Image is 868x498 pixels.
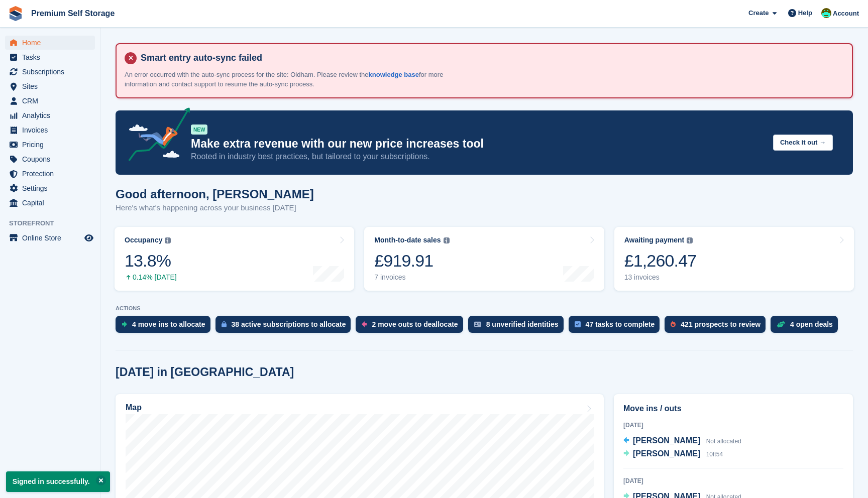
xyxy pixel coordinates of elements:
[771,316,843,338] a: 4 open deals
[232,320,346,328] div: 38 active subscriptions to allocate
[22,50,82,64] span: Tasks
[22,36,82,50] span: Home
[706,438,741,445] span: Not allocated
[137,52,844,64] h4: Smart entry auto-sync failed
[191,137,765,151] p: Make extra revenue with our new price increases tool
[624,273,697,282] div: 13 invoices
[623,476,843,485] div: [DATE]
[125,251,177,271] div: 13.8%
[22,181,82,195] span: Settings
[125,236,162,244] div: Occupancy
[5,138,95,152] a: menu
[5,167,95,181] a: menu
[5,36,95,50] a: menu
[120,107,190,165] img: price-adjustments-announcement-icon-8257ccfd72463d97f412b2fc003d46551f7dbcb40ab6d574587a9cd5c0d94...
[215,316,356,338] a: 38 active subscriptions to allocate
[790,320,833,328] div: 4 open deals
[5,94,95,108] a: menu
[116,202,314,214] p: Here's what's happening across your business [DATE]
[5,123,95,137] a: menu
[374,251,449,271] div: £919.91
[614,227,854,291] a: Awaiting payment £1,260.47 13 invoices
[22,231,82,245] span: Online Store
[22,138,82,152] span: Pricing
[6,471,110,492] p: Signed in successfully.
[681,320,761,328] div: 421 prospects to review
[132,320,205,328] div: 4 move ins to allocate
[821,8,831,18] img: Anthony Bell
[665,316,771,338] a: 421 prospects to review
[116,187,314,201] h1: Good afternoon, [PERSON_NAME]
[706,451,723,458] span: 10ft54
[5,108,95,122] a: menu
[22,94,82,108] span: CRM
[22,79,82,93] span: Sites
[22,65,82,79] span: Subscriptions
[623,448,723,461] a: [PERSON_NAME] 10ft54
[633,436,700,445] span: [PERSON_NAME]
[191,125,207,135] div: NEW
[833,9,859,19] span: Account
[5,231,95,245] a: menu
[125,273,177,282] div: 0.14% [DATE]
[22,196,82,210] span: Capital
[468,316,569,338] a: 8 unverified identities
[5,152,95,166] a: menu
[623,403,843,415] h2: Move ins / outs
[5,196,95,210] a: menu
[777,321,785,328] img: deal-1b604bf984904fb50ccaf53a9ad4b4a5d6e5aea283cecdc64d6e3604feb123c2.svg
[623,435,741,448] a: [PERSON_NAME] Not allocated
[83,232,95,244] a: Preview store
[369,71,419,78] a: knowledge base
[623,421,843,430] div: [DATE]
[125,70,476,89] p: An error occurred with the auto-sync process for the site: Oldham. Please review the for more inf...
[22,167,82,181] span: Protection
[444,237,450,243] img: icon-info-grey-7440780725fd019a000dd9b08b2336e03edf1995a4989e88bcd33f0948082b44.svg
[126,403,142,412] h2: Map
[773,135,833,151] button: Check it out →
[633,449,700,458] span: [PERSON_NAME]
[22,108,82,122] span: Analytics
[569,316,665,338] a: 47 tasks to complete
[115,227,354,291] a: Occupancy 13.8% 0.14% [DATE]
[671,321,676,327] img: prospect-51fa495bee0391a8d652442698ab0144808aea92771e9ea1ae160a38d050c398.svg
[486,320,559,328] div: 8 unverified identities
[575,321,581,327] img: task-75834270c22a3079a89374b754ae025e5fb1db73e45f91037f5363f120a921f8.svg
[222,321,227,327] img: active_subscription_to_allocate_icon-d502201f5373d7db506a760aba3b589e785aa758c864c3986d89f69b8ff3...
[27,5,119,22] a: Premium Self Storage
[624,251,697,271] div: £1,260.47
[372,320,458,328] div: 2 move outs to deallocate
[624,236,685,244] div: Awaiting payment
[5,181,95,195] a: menu
[362,321,367,327] img: move_outs_to_deallocate_icon-f764333ba52eb49d3ac5e1228854f67142a1ed5810a6f6cc68b1a99e826820c5.svg
[364,227,604,291] a: Month-to-date sales £919.91 7 invoices
[165,237,171,243] img: icon-info-grey-7440780725fd019a000dd9b08b2336e03edf1995a4989e88bcd33f0948082b44.svg
[356,316,468,338] a: 2 move outs to deallocate
[8,6,23,21] img: stora-icon-8386f47178a22dfd0bd8f6a31ec36ba5ce8667c1dd55bd0f319d3a0aa187defe.svg
[22,123,82,137] span: Invoices
[116,305,853,312] p: ACTIONS
[5,79,95,93] a: menu
[374,236,441,244] div: Month-to-date sales
[191,151,765,162] p: Rooted in industry best practices, but tailored to your subscriptions.
[122,321,127,327] img: move_ins_to_allocate_icon-fdf77a2bb77ea45bf5b3d319d69a93e2d87916cf1d5bf7949dd705db3b84f3ca.svg
[22,152,82,166] span: Coupons
[748,8,769,18] span: Create
[5,65,95,79] a: menu
[9,218,100,228] span: Storefront
[116,365,294,379] h2: [DATE] in [GEOGRAPHIC_DATA]
[586,320,655,328] div: 47 tasks to complete
[116,316,215,338] a: 4 move ins to allocate
[474,321,481,327] img: verify_identity-adf6edd0f0f0b5bbfe63781bf79b02c33cf7c696d77639b501bdc392416b5a36.svg
[5,50,95,64] a: menu
[798,8,812,18] span: Help
[687,237,693,243] img: icon-info-grey-7440780725fd019a000dd9b08b2336e03edf1995a4989e88bcd33f0948082b44.svg
[374,273,449,282] div: 7 invoices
